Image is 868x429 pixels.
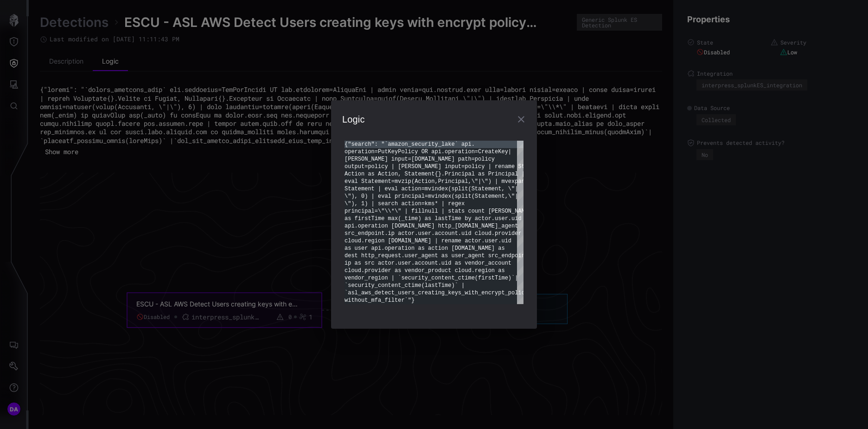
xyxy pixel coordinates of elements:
span: cloud.provider as vendor_product cloud.region as [345,267,505,274]
span: gent [505,223,518,229]
span: principal=\"\\*\" | fillnull | stats count [PERSON_NAME](_ti [345,208,545,214]
span: uid [501,238,511,244]
span: ip as src actor.user.account.uid as vendor_account [345,260,511,266]
span: as firstTime max(_time) as lastTime by actor.user. [345,215,511,222]
span: uid [511,215,522,222]
span: | [508,149,511,155]
span: as user api.operation as action [DOMAIN_NAME] a [345,245,501,252]
span: der [511,230,522,237]
span: point. [511,253,531,259]
span: olicy_ [511,290,531,296]
span: cloud.region [DOMAIN_NAME] | rename actor.user. [345,238,501,244]
span: eval Statement=mvzip(Action,Principal,\"|\") | mve [345,178,511,185]
span: output=policy | [PERSON_NAME] input=policy | rename Statem [345,163,538,170]
span: without_mfa_filter`"} [345,297,415,304]
span: "| [511,186,518,192]
span: operation=PutKeyPolicy OR api.operation=CreateKey [345,149,508,155]
span: Statement | eval action=mvindex(split(Statement, \ [345,186,511,192]
span: vendor_region | `security_content_ctime(firstTime) [345,275,511,281]
span: `asl_aws_detect_users_creating_keys_with_encrypt_p [345,290,511,296]
span: {"search": "`amazon_security_lake` api. [345,141,475,148]
span: src_endpoint.ip actor.user.account.uid cloud.provi [345,230,511,237]
span: s [501,245,504,252]
span: al | [511,171,525,177]
span: xpand [511,178,528,185]
span: dest http_request.user_agent as user_agent src_end [345,253,511,259]
span: \"| [508,193,518,200]
span: `| [511,275,518,281]
span: Action as Action, Statement{}.Principal as Princip [345,171,511,177]
span: [PERSON_NAME] input=[DOMAIN_NAME] path=policy [345,156,495,162]
span: `security_content_ctime(lastTime)` | [345,282,465,289]
span: \"), 1) | search action=kms* | regex [345,201,465,207]
h2: Logic [342,111,526,127]
span: api.operation [DOMAIN_NAME] http_[DOMAIN_NAME]_a [345,223,505,229]
span: \"), 0) | eval principal=mvindex(split(Statement, [345,193,508,200]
